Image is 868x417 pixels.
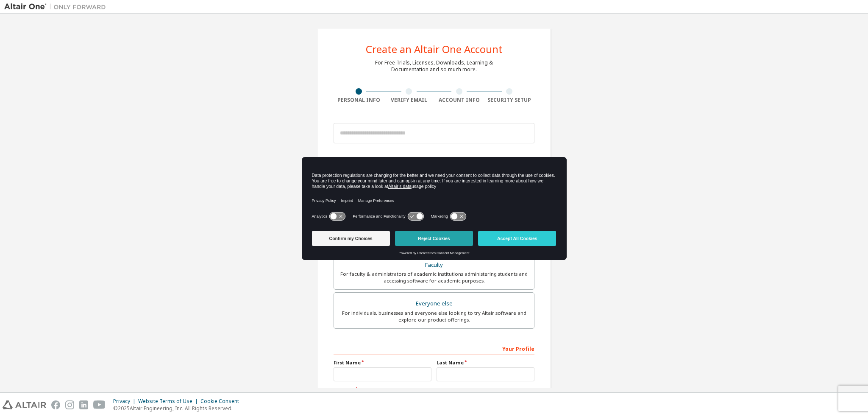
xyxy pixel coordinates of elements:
img: instagram.svg [65,400,74,409]
div: For Free Trials, Licenses, Downloads, Learning & Documentation and so much more. [375,59,493,73]
div: Account Info [434,97,484,104]
div: Personal Info [334,97,384,104]
div: Website Terms of Use [138,398,200,405]
div: Faculty [339,259,529,271]
img: altair_logo.svg [3,400,46,409]
label: Last Name [437,359,534,366]
img: youtube.svg [93,400,106,409]
div: Your Profile [334,341,534,355]
label: Job Title [334,386,534,393]
div: Create an Altair One Account [366,44,503,54]
img: linkedin.svg [79,400,88,409]
div: Security Setup [484,97,535,104]
div: Account Type [334,153,534,166]
label: First Name [334,359,431,366]
div: Verify Email [384,97,434,104]
div: Cookie Consent [200,398,244,405]
img: Altair One [4,3,110,11]
div: Privacy [113,398,138,405]
div: For faculty & administrators of academic institutions administering students and accessing softwa... [339,271,529,284]
img: facebook.svg [51,400,60,409]
p: © 2025 Altair Engineering, Inc. All Rights Reserved. [113,405,244,412]
div: For individuals, businesses and everyone else looking to try Altair software and explore our prod... [339,310,529,323]
div: Everyone else [339,298,529,310]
